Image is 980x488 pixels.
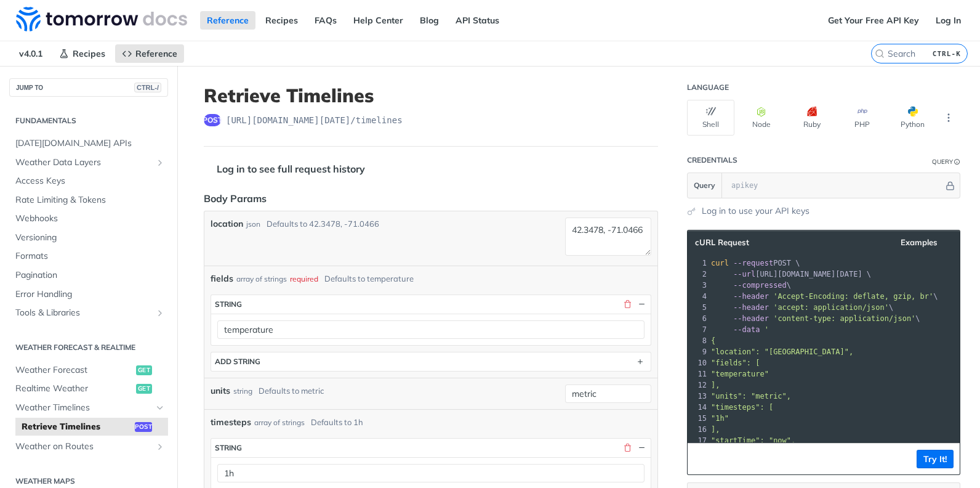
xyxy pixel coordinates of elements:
div: 15 [688,413,709,424]
a: Help Center [347,11,410,30]
span: Weather on Routes [15,441,152,453]
span: [URL][DOMAIN_NAME][DATE] \ [711,270,871,279]
label: units [211,384,230,397]
span: cURL Request [695,237,749,248]
a: Blog [413,11,446,30]
i: Information [954,159,960,165]
button: Copy to clipboard [694,450,711,468]
div: Query [932,157,953,166]
div: required [290,274,318,285]
a: FAQs [308,11,343,30]
a: Recipes [52,44,112,63]
div: Defaults to 1h [311,417,363,429]
div: string [215,443,242,452]
span: Error Handling [15,288,165,301]
div: 11 [688,368,709,380]
div: Defaults to 42.3478, -71.0466 [267,218,379,230]
button: Delete [622,299,633,310]
span: [DATE][DOMAIN_NAME] APIs [15,137,165,150]
span: "1h" [711,414,729,423]
div: 12 [688,380,709,391]
span: Access Keys [15,175,165,187]
div: 10 [688,357,709,368]
span: get [136,384,152,394]
button: string [211,295,651,314]
button: PHP [838,100,886,136]
div: 1 [688,258,709,269]
button: Ruby [788,100,835,136]
a: Retrieve Timelinespost [15,418,168,436]
div: Credentials [687,155,737,165]
div: Defaults to temperature [324,273,414,285]
span: "units": "metric", [711,392,791,401]
button: Show subpages for Weather Data Layers [155,158,165,168]
span: Recipes [73,48,105,59]
span: Weather Data Layers [15,157,152,169]
a: Rate Limiting & Tokens [9,191,168,209]
a: Pagination [9,266,168,285]
a: Realtime Weatherget [9,380,168,398]
span: Formats [15,250,165,262]
button: Shell [687,100,734,136]
span: "timesteps": [ [711,403,773,412]
div: 17 [688,435,709,446]
a: Reference [200,11,255,30]
span: post [204,114,221,126]
div: Language [687,83,729,92]
span: curl [711,259,729,267]
span: --header [733,292,769,301]
div: 8 [688,335,709,346]
a: Log in to use your API keys [702,205,809,218]
span: Webhooks [15,213,165,225]
div: ADD string [215,357,260,366]
span: --header [733,314,769,323]
span: --compressed [733,281,787,290]
div: json [246,219,260,230]
span: post [135,422,152,432]
h2: Weather Forecast & realtime [9,342,168,353]
div: Defaults to metric [259,385,324,397]
button: More Languages [939,108,958,127]
span: \ [711,281,791,290]
button: Node [737,100,785,136]
span: \ [711,303,893,312]
svg: Search [875,49,885,59]
span: timesteps [211,416,251,429]
div: Body Params [204,191,267,206]
span: --header [733,303,769,312]
span: 'accept: application/json' [773,303,889,312]
a: Versioning [9,229,168,247]
span: fields [211,272,233,285]
div: 9 [688,346,709,357]
span: "fields": [ [711,359,760,367]
a: Log In [929,11,968,30]
a: Weather Data LayersShow subpages for Weather Data Layers [9,153,168,172]
input: apikey [725,173,944,198]
button: string [211,439,651,457]
button: Show subpages for Tools & Libraries [155,308,165,318]
span: Rate Limiting & Tokens [15,194,165,206]
div: array of strings [236,274,287,285]
button: Hide subpages for Weather Timelines [155,403,165,413]
div: 14 [688,402,709,413]
a: Recipes [259,11,305,30]
a: Access Keys [9,172,168,190]
button: Query [688,173,722,198]
h2: Weather Maps [9,476,168,487]
h2: Fundamentals [9,115,168,126]
a: Webhooks [9,209,168,228]
button: Hide [636,299,647,310]
span: "temperature" [711,370,769,378]
span: --request [733,259,773,267]
a: Tools & LibrariesShow subpages for Tools & Libraries [9,304,168,322]
div: QueryInformation [932,157,960,166]
span: ], [711,381,720,389]
div: 4 [688,291,709,302]
label: location [211,218,243,230]
div: array of strings [254,417,305,428]
svg: More ellipsis [943,112,954,123]
textarea: 42.3478, -71.0466 [565,218,651,255]
a: Error Handling [9,285,168,304]
img: Tomorrow.io Weather API Docs [16,7,187,31]
span: v4.0.1 [12,44,49,63]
